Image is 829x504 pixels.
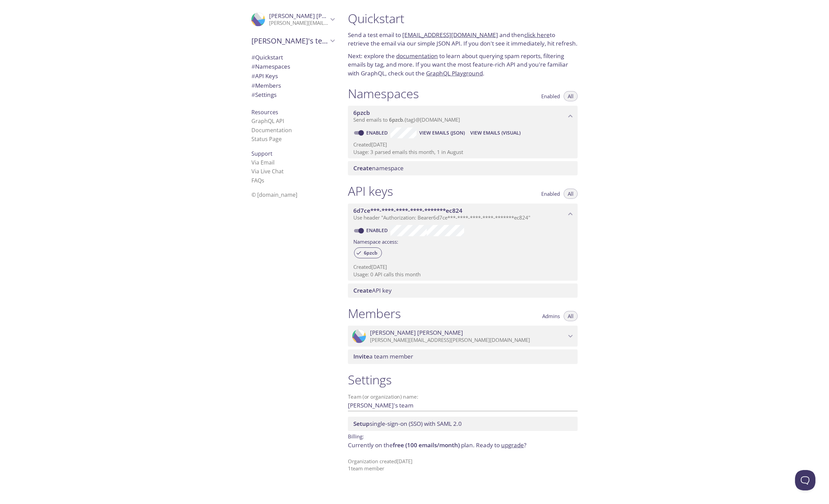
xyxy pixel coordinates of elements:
a: Documentation [251,126,292,134]
div: Adrien Gavin [246,8,340,31]
span: Settings [251,91,277,99]
a: GraphQL API [251,117,284,125]
iframe: Help Scout Beacon - Open [795,470,815,490]
div: Create namespace [348,161,578,175]
a: Enabled [365,227,390,233]
a: documentation [396,52,438,60]
div: Quickstart [246,53,340,62]
div: Setup SSO [348,417,578,431]
a: Enabled [365,129,390,136]
button: View Emails (Visual) [468,127,523,138]
div: Invite a team member [348,349,578,364]
div: Adrien Gavin [348,326,578,347]
div: 6pzcb [354,247,382,258]
label: Team (or organization) name: [348,394,419,399]
p: Usage: 3 parsed emails this month, 1 in August [353,149,572,156]
button: View Emails (JSON) [417,127,468,138]
div: 6pzcb namespace [348,106,578,127]
span: Resources [251,108,278,116]
button: Admins [538,311,564,321]
a: Status Page [251,135,282,143]
a: Via Live Chat [251,168,284,175]
span: # [251,72,255,80]
span: 6pzcb [360,250,382,256]
span: # [251,63,255,70]
div: Adrien's team [246,32,340,50]
span: free (100 emails/month) [393,441,460,449]
button: All [564,91,578,101]
div: API Keys [246,71,340,81]
p: Organization created [DATE] 1 team member [348,458,578,472]
span: Send emails to . {tag} @[DOMAIN_NAME] [353,116,460,123]
span: namespace [353,164,404,172]
p: Usage: 0 API calls this month [353,271,572,278]
div: Namespaces [246,62,340,71]
p: [PERSON_NAME][EMAIL_ADDRESS][PERSON_NAME][DOMAIN_NAME] [370,337,566,344]
p: Currently on the plan. [348,441,578,450]
span: s [262,177,264,184]
span: View Emails (JSON) [419,129,465,137]
span: Create [353,164,372,172]
button: All [564,311,578,321]
span: API key [353,286,392,294]
span: # [251,91,255,99]
span: # [251,53,255,61]
p: [PERSON_NAME][EMAIL_ADDRESS][PERSON_NAME][DOMAIN_NAME] [269,20,328,27]
p: Billing: [348,431,578,441]
h1: Namespaces [348,86,419,101]
span: Namespaces [251,63,290,70]
span: Invite [353,352,369,360]
p: Send a test email to and then to retrieve the email via our simple JSON API. If you don't see it ... [348,31,578,48]
span: # [251,82,255,89]
span: [PERSON_NAME] [PERSON_NAME] [370,329,463,336]
a: Via Email [251,159,275,166]
div: Create API Key [348,283,578,298]
span: 6pzcb [353,109,370,117]
span: 6pzcb [389,116,403,123]
button: Enabled [537,189,564,199]
h1: Members [348,306,401,321]
span: Ready to ? [476,441,526,449]
span: View Emails (Visual) [470,129,521,137]
a: [EMAIL_ADDRESS][DOMAIN_NAME] [402,31,498,39]
span: [PERSON_NAME] [PERSON_NAME] [269,12,362,20]
span: single-sign-on (SSO) with SAML 2.0 [353,420,462,428]
h1: Settings [348,372,578,387]
label: Namespace access: [353,236,398,246]
div: Team Settings [246,90,340,100]
span: © [DOMAIN_NAME] [251,191,297,198]
span: Quickstart [251,53,283,61]
a: FAQ [251,177,264,184]
h1: API keys [348,184,393,199]
button: All [564,189,578,199]
span: Members [251,82,281,89]
h1: Quickstart [348,11,578,26]
div: Members [246,81,340,90]
a: click here [524,31,550,39]
a: GraphQL Playground [426,69,483,77]
p: Created [DATE] [353,263,572,271]
span: Support [251,150,272,157]
span: [PERSON_NAME]'s team [251,36,328,46]
p: Created [DATE] [353,141,572,148]
span: API Keys [251,72,278,80]
p: Next: explore the to learn about querying spam reports, filtering emails by tag, and more. If you... [348,52,578,78]
button: Enabled [537,91,564,101]
span: Setup [353,420,370,428]
a: upgrade [501,441,524,449]
span: Create [353,286,372,294]
span: a team member [353,352,413,360]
